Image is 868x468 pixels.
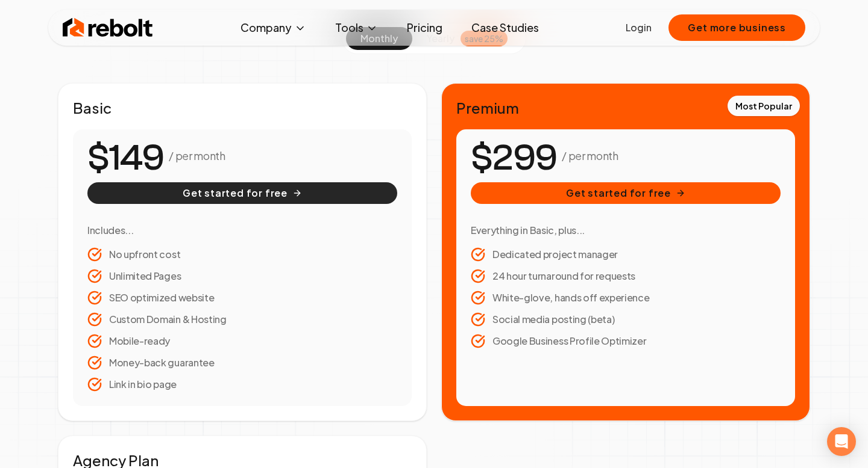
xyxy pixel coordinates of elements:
a: Pricing [397,16,452,40]
number-flow-react: $149 [87,131,164,185]
li: Custom Domain & Hosting [87,312,397,327]
button: Get more business [668,14,805,41]
li: SEO optimized website [87,291,397,305]
button: Tools [325,16,388,40]
button: Get started for free [471,182,781,204]
h3: Includes... [87,223,397,238]
li: Google Business Profile Optimizer [471,334,781,348]
h2: Basic [73,98,412,117]
p: / per month [562,147,618,164]
number-flow-react: $299 [471,131,557,185]
li: White-glove, hands off experience [471,291,781,305]
a: Case Studies [462,16,549,40]
button: Get started for free [87,182,397,204]
button: Company [231,16,316,40]
li: 24 hour turnaround for requests [471,269,781,283]
li: Social media posting (beta) [471,312,781,327]
li: Mobile-ready [87,334,397,348]
li: Link in bio page [87,377,397,392]
h3: Everything in Basic, plus... [471,223,781,238]
li: Money-back guarantee [87,356,397,370]
li: Unlimited Pages [87,269,397,283]
div: Most Popular [728,96,800,116]
p: / per month [169,147,225,164]
li: No upfront cost [87,247,397,262]
div: Open Intercom Messenger [827,427,856,456]
li: Dedicated project manager [471,247,781,262]
h2: Premium [456,98,795,117]
a: Login [626,20,652,35]
img: Rebolt Logo [63,16,153,40]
